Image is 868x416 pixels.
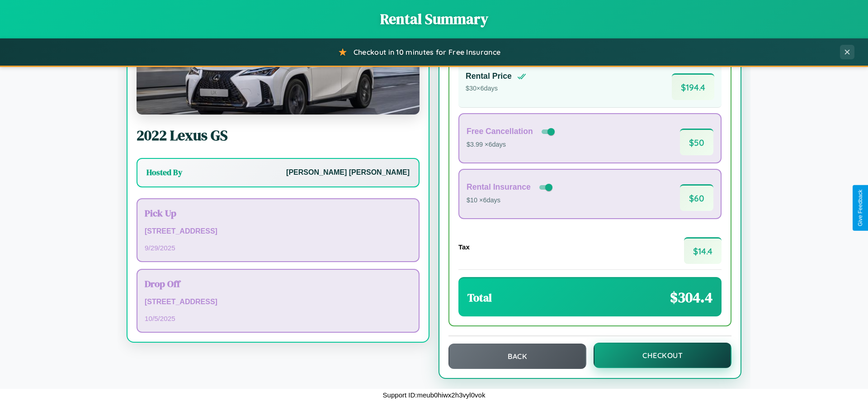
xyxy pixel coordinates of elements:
p: [STREET_ADDRESS] [145,225,411,238]
span: $ 50 [680,129,713,155]
h4: Tax [458,243,470,251]
p: [STREET_ADDRESS] [145,296,411,309]
button: Checkout [594,343,731,368]
div: Give Feedback [857,190,863,226]
img: Lexus GS [137,24,420,115]
h4: Rental Insurance [467,182,531,192]
h3: Drop Off [145,277,411,290]
h1: Rental Summary [9,9,859,29]
p: Support ID: meub0hiwx2h3vyl0vok [383,389,486,401]
span: $ 304.4 [670,287,712,307]
h3: Total [467,290,492,305]
p: $10 × 6 days [467,195,554,206]
h3: Hosted By [146,167,182,178]
p: $ 30 × 6 days [466,83,526,95]
span: Checkout in 10 minutes for Free Insurance [354,48,500,57]
span: $ 14.4 [684,237,722,264]
button: Back [448,344,586,369]
p: 9 / 29 / 2025 [145,242,411,254]
h3: Pick Up [145,206,411,220]
p: $3.99 × 6 days [467,139,557,151]
h4: Free Cancellation [467,127,533,136]
h2: 2022 Lexus GS [137,125,420,145]
p: [PERSON_NAME] [PERSON_NAME] [286,166,410,179]
span: $ 194.4 [672,73,714,100]
p: 10 / 5 / 2025 [145,312,411,325]
h4: Rental Price [466,72,512,81]
span: $ 60 [680,184,713,211]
